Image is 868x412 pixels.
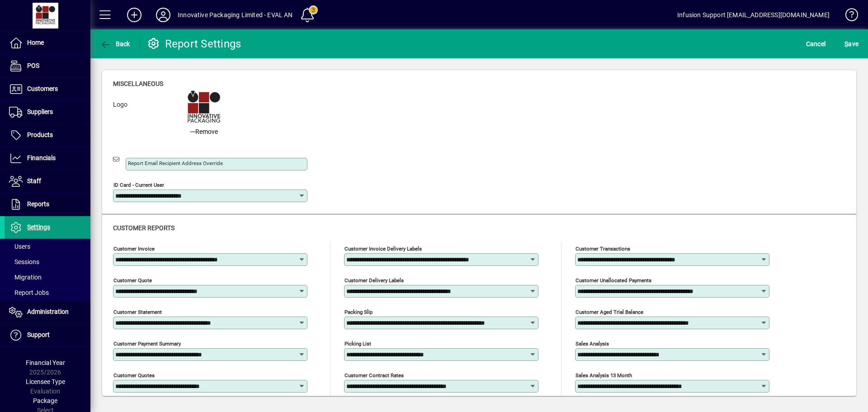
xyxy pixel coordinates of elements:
[113,182,164,188] mat-label: ID Card - Current User
[344,372,404,379] mat-label: Customer Contract Rates
[120,7,149,23] button: Add
[5,32,90,54] a: Home
[113,372,155,379] mat-label: Customer quotes
[113,224,175,232] span: Customer reports
[186,120,222,136] button: Remove
[113,309,162,315] mat-label: Customer statement
[344,341,371,347] mat-label: Picking List
[9,289,49,296] span: Report Jobs
[844,40,848,47] span: S
[113,246,155,252] mat-label: Customer invoice
[27,308,69,315] span: Administration
[26,359,65,366] span: Financial Year
[5,285,90,300] a: Report Jobs
[344,246,422,252] mat-label: Customer invoice delivery labels
[5,324,90,346] a: Support
[576,341,609,347] mat-label: Sales analysis
[5,78,90,100] a: Customers
[576,246,630,252] mat-label: Customer transactions
[27,131,53,138] span: Products
[147,37,241,51] div: Report Settings
[27,331,50,338] span: Support
[27,223,50,231] span: Settings
[5,301,90,323] a: Administration
[149,7,178,23] button: Profile
[113,341,181,347] mat-label: Customer Payment Summary
[90,36,140,52] app-page-header-button: Back
[5,170,90,193] a: Staff
[9,274,42,281] span: Migration
[5,193,90,216] a: Reports
[113,277,152,284] mat-label: Customer quote
[27,200,49,208] span: Reports
[27,62,39,69] span: POS
[5,124,90,147] a: Products
[839,2,857,31] a: Knowledge Base
[5,147,90,170] a: Financials
[178,8,293,22] div: Innovative Packaging Limited - EVAL AN
[804,36,828,52] button: Cancel
[576,372,632,379] mat-label: Sales analysis 13 month
[128,160,223,166] mat-label: Report Email Recipient Address Override
[27,177,41,185] span: Staff
[27,85,58,92] span: Customers
[9,258,39,265] span: Sessions
[27,154,56,161] span: Financials
[576,309,643,315] mat-label: Customer aged trial balance
[113,80,163,87] span: Miscellaneous
[5,101,90,123] a: Suppliers
[576,277,651,284] mat-label: Customer unallocated payments
[5,270,90,285] a: Migration
[33,397,57,404] span: Package
[344,309,373,315] mat-label: Packing Slip
[9,243,30,250] span: Users
[344,277,404,284] mat-label: Customer delivery labels
[27,39,44,46] span: Home
[5,254,90,270] a: Sessions
[5,239,90,254] a: Users
[5,55,90,77] a: POS
[844,37,859,51] span: ave
[806,37,826,51] span: Cancel
[190,127,218,137] span: Remove
[106,100,175,136] label: Logo
[26,378,65,385] span: Licensee Type
[842,36,861,52] button: Save
[98,36,132,52] button: Back
[27,108,53,115] span: Suppliers
[100,40,130,47] span: Back
[677,8,830,22] div: Infusion Support [EMAIL_ADDRESS][DOMAIN_NAME]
